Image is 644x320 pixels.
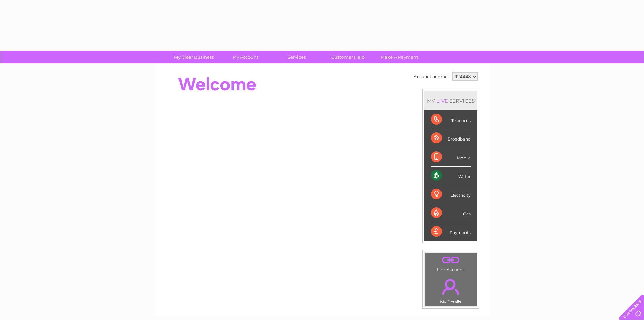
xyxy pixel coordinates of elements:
[431,204,471,222] div: Gas
[412,71,451,82] td: Account number
[425,273,477,306] td: My Details
[320,51,376,63] a: Customer Help
[424,91,477,110] div: MY SERVICES
[435,98,449,104] div: LIVE
[431,148,471,167] div: Mobile
[431,222,471,241] div: Payments
[269,51,325,63] a: Services
[425,252,477,274] td: Link Account
[427,275,475,299] a: .
[431,129,471,148] div: Broadband
[372,51,427,63] a: Make A Payment
[431,110,471,129] div: Telecoms
[431,185,471,204] div: Electricity
[166,51,222,63] a: My Clear Business
[427,254,475,266] a: .
[217,51,273,63] a: My Account
[431,167,471,185] div: Water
